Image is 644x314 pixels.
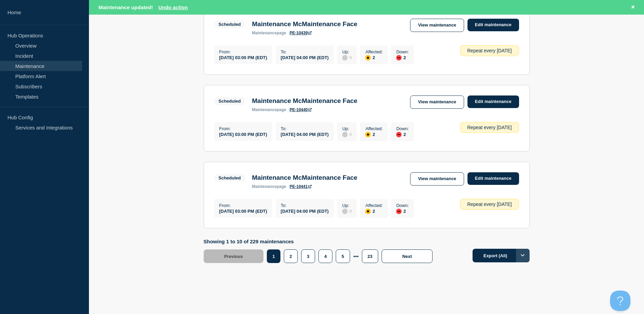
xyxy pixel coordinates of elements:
button: Undo action [159,4,188,10]
div: [DATE] 03:00 PM (EDT) [219,131,267,137]
p: From : [219,126,267,131]
div: Scheduled [219,22,241,27]
button: 3 [301,249,315,263]
p: Down : [396,126,409,131]
p: To : [281,126,329,131]
h3: Maintenance McMaintenance Face [252,174,357,181]
a: View maintenance [410,172,464,186]
a: View maintenance [410,95,464,109]
button: Options [516,249,530,262]
p: To : [281,203,329,208]
p: Up : [342,126,352,131]
p: To : [281,49,329,54]
button: 1 [267,249,280,263]
p: Affected : [365,126,383,131]
p: Up : [342,203,352,208]
div: down [396,55,402,60]
span: maintenance [252,31,277,35]
div: 2 [365,131,383,137]
div: Scheduled [219,175,241,180]
div: 2 [365,208,383,214]
p: Down : [396,203,409,208]
span: maintenance [252,107,277,112]
div: down [396,209,402,214]
div: 0 [342,131,352,137]
button: 4 [318,249,332,263]
div: [DATE] 04:00 PM (EDT) [281,131,329,137]
p: Down : [396,49,409,54]
div: affected [365,209,371,214]
div: 2 [396,54,409,60]
div: [DATE] 03:00 PM (EDT) [219,54,267,60]
button: Next [382,249,433,263]
div: disabled [342,209,348,214]
a: View maintenance [410,19,464,32]
iframe: Help Scout Beacon - Open [610,291,630,311]
div: 0 [342,208,352,214]
p: Up : [342,49,352,54]
div: Repeat every [DATE] [460,199,519,210]
p: From : [219,203,267,208]
div: Scheduled [219,99,241,104]
p: Affected : [365,49,383,54]
button: 23 [362,249,378,263]
a: Edit maintenance [467,95,519,108]
div: disabled [342,132,348,137]
div: down [396,132,402,137]
p: page [252,107,286,112]
h3: Maintenance McMaintenance Face [252,20,357,28]
p: Affected : [365,203,383,208]
a: PE-10439 [290,31,312,35]
p: From : [219,49,267,54]
div: 0 [342,54,352,60]
button: Previous [204,249,264,263]
div: Repeat every [DATE] [460,45,519,56]
span: maintenance [252,184,277,189]
p: Showing 1 to 10 of 229 maintenances [204,239,436,244]
div: [DATE] 04:00 PM (EDT) [281,54,329,60]
div: Repeat every [DATE] [460,122,519,133]
button: 2 [284,249,298,263]
p: page [252,184,286,189]
button: 5 [336,249,350,263]
a: PE-10440 [290,107,312,112]
div: affected [365,55,371,60]
a: PE-10441 [290,184,312,189]
div: 2 [396,208,409,214]
span: Maintenance updated! [98,4,153,10]
a: Edit maintenance [467,19,519,31]
span: Previous [224,254,243,259]
h3: Maintenance McMaintenance Face [252,97,357,105]
div: 2 [365,54,383,60]
div: affected [365,132,371,137]
div: [DATE] 04:00 PM (EDT) [281,208,329,214]
div: disabled [342,55,348,60]
button: Export (All) [473,249,530,262]
div: [DATE] 03:00 PM (EDT) [219,208,267,214]
div: 2 [396,131,409,137]
span: Next [402,254,412,259]
p: page [252,31,286,35]
a: Edit maintenance [467,172,519,185]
